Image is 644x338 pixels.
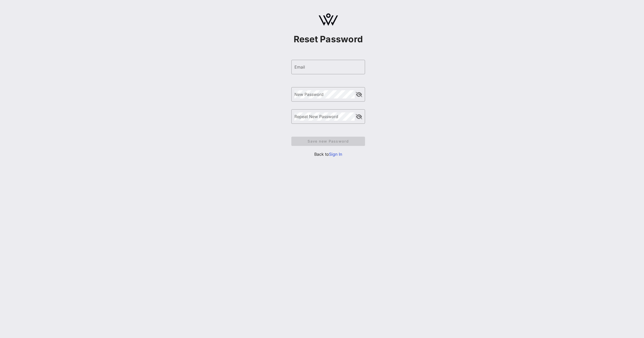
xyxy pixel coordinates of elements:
a: Sign In [329,152,342,157]
button: append icon [356,92,362,97]
p: Back to [291,151,365,157]
img: logo.svg [319,13,338,26]
h1: Reset Password [291,34,365,44]
button: append icon [356,114,362,119]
